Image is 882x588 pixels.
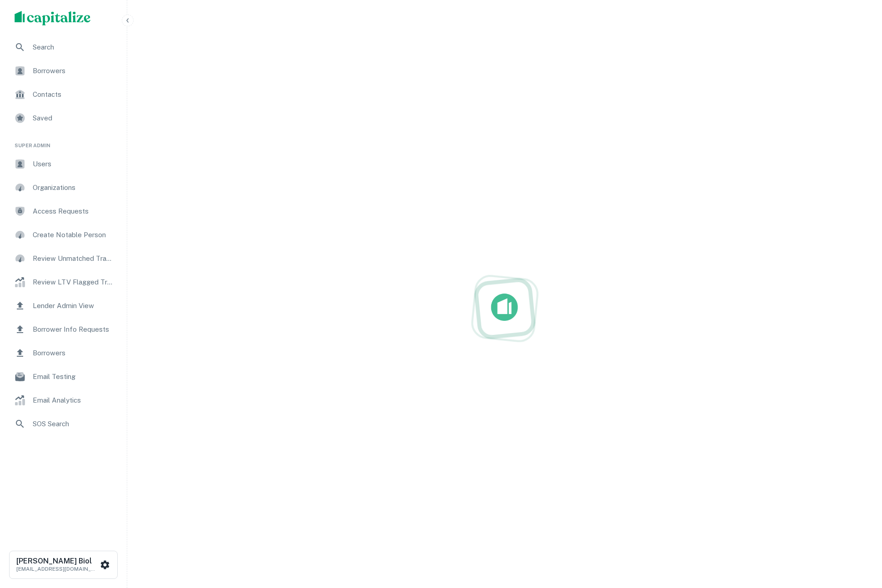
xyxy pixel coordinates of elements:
[33,371,114,382] span: Email Testing
[15,11,91,25] img: capitalize-logo.png
[33,113,114,124] span: Saved
[33,419,114,429] span: SOS Search
[7,319,120,340] a: Borrower Info Requests
[7,200,120,222] a: Access Requests
[7,342,120,364] a: Borrowers
[7,413,120,435] a: SOS Search
[16,565,98,573] p: [EMAIL_ADDRESS][DOMAIN_NAME]
[7,153,120,175] a: Users
[16,558,98,565] h6: [PERSON_NAME] Biol
[33,253,114,264] span: Review Unmatched Transactions
[33,229,114,240] span: Create Notable Person
[7,36,120,58] a: Search
[33,206,114,217] span: Access Requests
[33,348,114,359] span: Borrowers
[7,177,120,199] a: Organizations
[7,60,120,82] a: Borrowers
[33,42,114,53] span: Search
[33,89,114,100] span: Contacts
[33,65,114,76] span: Borrowers
[33,324,114,335] span: Borrower Info Requests
[33,395,114,406] span: Email Analytics
[33,182,114,193] span: Organizations
[9,551,118,579] button: [PERSON_NAME] Biol[EMAIL_ADDRESS][DOMAIN_NAME]
[7,271,120,293] a: Review LTV Flagged Transactions
[7,224,120,246] a: Create Notable Person
[7,295,120,317] a: Lender Admin View
[7,366,120,388] a: Email Testing
[7,84,120,105] a: Contacts
[837,515,882,559] iframe: Chat Widget
[33,277,114,288] span: Review LTV Flagged Transactions
[7,389,120,411] a: Email Analytics
[33,159,114,169] span: Users
[7,131,120,153] li: Super Admin
[7,107,120,129] a: Saved
[7,248,120,269] a: Review Unmatched Transactions
[33,300,114,311] span: Lender Admin View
